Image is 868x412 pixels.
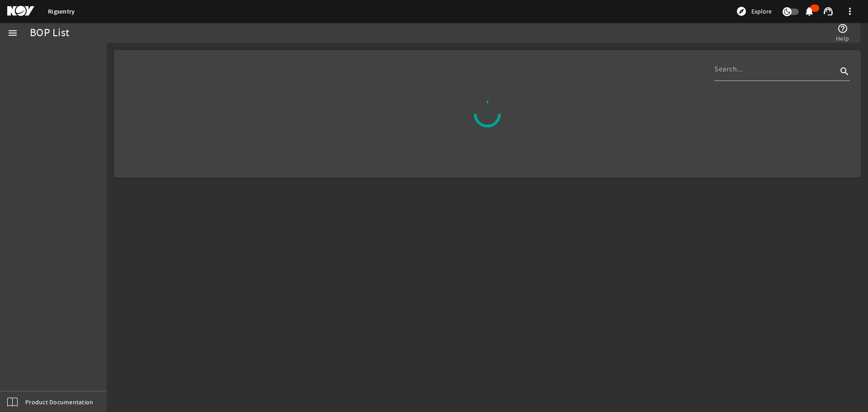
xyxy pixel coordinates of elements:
button: Explore [732,4,775,19]
span: Explore [751,7,772,16]
a: Rigsentry [48,7,75,16]
i: search [839,66,850,77]
span: Help [836,34,849,43]
mat-icon: explore [736,6,747,17]
mat-icon: notifications [804,6,815,17]
button: more_vert [839,0,861,22]
mat-icon: support_agent [823,6,834,17]
input: Search... [714,64,837,75]
span: Product Documentation [25,398,93,407]
mat-icon: menu [7,28,18,38]
div: BOP List [30,28,69,38]
mat-icon: help_outline [837,23,848,34]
